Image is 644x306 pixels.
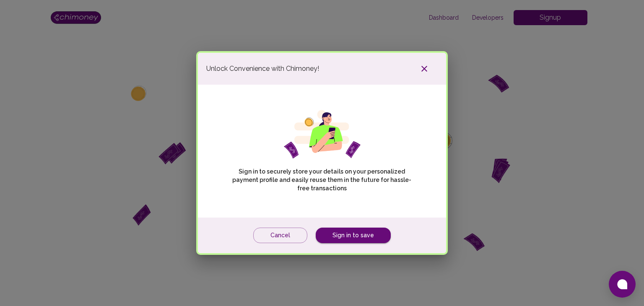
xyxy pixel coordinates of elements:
[284,110,361,159] img: girl phone svg
[253,228,307,243] button: Cancel
[609,271,636,298] button: Open chat window
[227,167,417,192] p: Sign in to securely store your details on your personalized payment profile and easily reuse them...
[206,64,319,74] span: Unlock Convenience with Chimoney!
[316,228,391,243] a: Sign in to save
